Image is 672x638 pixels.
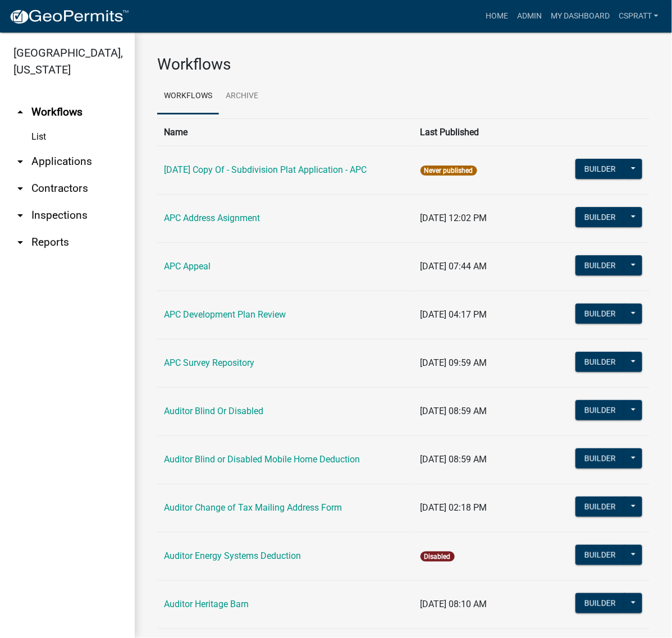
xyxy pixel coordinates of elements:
button: Builder [575,207,625,227]
a: APC Appeal [164,261,211,272]
span: [DATE] 09:59 AM [420,357,487,368]
a: Archive [219,79,265,114]
button: Builder [575,352,625,372]
a: APC Address Asignment [164,213,260,223]
i: arrow_drop_down [13,155,27,168]
a: Auditor Blind Or Disabled [164,406,263,416]
a: Auditor Heritage Barn [164,599,249,609]
a: APC Development Plan Review [164,309,286,320]
button: Builder [575,448,625,469]
th: Name [157,118,414,146]
span: [DATE] 02:18 PM [420,502,487,513]
span: [DATE] 07:44 AM [420,261,487,272]
i: arrow_drop_up [13,105,27,119]
a: Home [481,6,513,27]
a: Workflows [157,79,219,114]
a: [DATE] Copy Of - Subdivision Plat Application - APC [164,164,367,175]
span: [DATE] 04:17 PM [420,309,487,320]
a: cspratt [614,6,663,27]
a: My Dashboard [546,6,614,27]
button: Builder [575,159,625,179]
button: Builder [575,497,625,517]
button: Builder [575,304,625,324]
span: Disabled [420,552,455,562]
i: arrow_drop_down [13,209,27,222]
button: Builder [575,400,625,420]
button: Builder [575,593,625,613]
span: [DATE] 08:10 AM [420,599,487,609]
button: Builder [575,545,625,565]
span: Never published [420,166,477,176]
i: arrow_drop_down [13,236,27,249]
a: Admin [513,6,546,27]
a: Auditor Energy Systems Deduction [164,550,301,561]
span: [DATE] 08:59 AM [420,406,487,416]
th: Last Published [414,118,565,146]
button: Builder [575,255,625,276]
span: [DATE] 08:59 AM [420,454,487,465]
span: [DATE] 12:02 PM [420,213,487,223]
i: arrow_drop_down [13,182,27,195]
h3: Workflows [157,55,650,74]
a: Auditor Change of Tax Mailing Address Form [164,502,342,513]
a: APC Survey Repository [164,357,254,368]
a: Auditor Blind or Disabled Mobile Home Deduction [164,454,360,465]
